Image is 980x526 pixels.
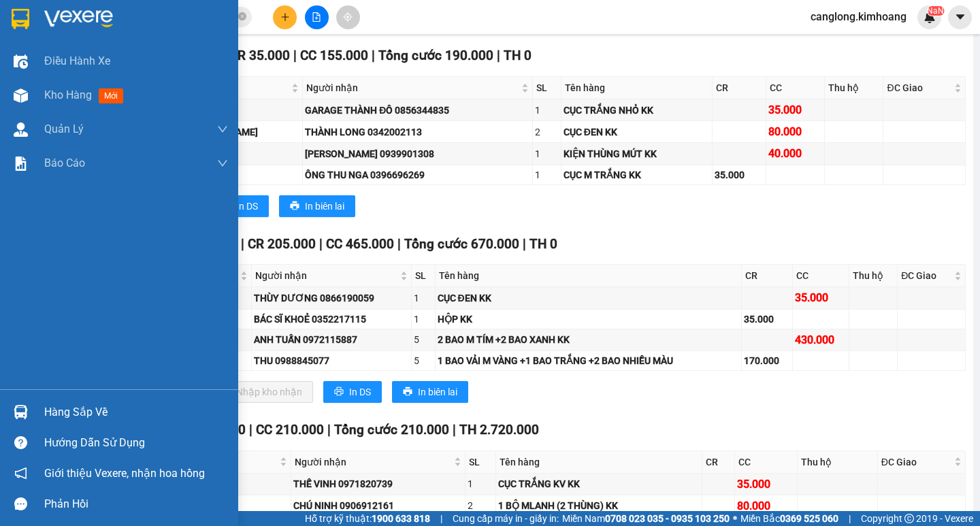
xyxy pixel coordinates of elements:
[563,167,710,182] div: CỤC M TRẮNG KK
[605,513,730,524] strong: 0708 023 035 - 0935 103 250
[300,48,368,63] span: CC 155.000
[795,331,847,348] div: 430.000
[249,422,252,438] span: |
[46,7,158,20] strong: BIÊN NHẬN GỬI HÀNG
[740,511,838,526] span: Miền Bắc
[293,48,297,63] span: |
[185,125,300,139] div: [PERSON_NAME]
[465,451,496,474] th: SL
[529,236,557,252] span: TH 0
[504,48,532,63] span: TH 0
[280,12,290,22] span: plus
[438,291,739,306] div: CỤC ĐEN KK
[238,12,246,20] span: close-circle
[79,73,161,86] span: [PERSON_NAME]
[14,497,27,510] span: message
[414,291,432,306] div: 1
[5,46,137,71] span: VP [PERSON_NAME] ([GEOGRAPHIC_DATA])
[44,465,205,482] span: Giới thiệu Vexere, nhận hoa hồng
[343,12,353,22] span: aim
[904,514,914,523] span: copyright
[192,498,289,513] div: DŨNG
[535,167,559,182] div: 1
[715,167,764,182] div: 35.000
[459,422,539,438] span: TH 2.720.000
[44,154,85,171] span: Báo cáo
[44,52,110,69] span: Điều hành xe
[561,77,713,99] th: Tên hàng
[498,476,700,491] div: CỤC TRẮNG KV KK
[737,476,796,493] div: 35.000
[210,195,269,217] button: printerIn DS
[440,511,442,526] span: |
[334,422,449,438] span: Tổng cước 210.000
[255,268,397,283] span: Người nhận
[412,265,435,287] th: SL
[248,236,316,252] span: CR 205.000
[793,265,849,287] th: CC
[305,146,530,161] div: [PERSON_NAME] 0939901308
[713,77,766,99] th: CR
[887,80,951,95] span: ĐC Giao
[5,27,199,39] p: GỬI:
[319,236,323,252] span: |
[305,125,530,139] div: THÀNH LONG 0342002113
[44,433,228,453] div: Hướng dẫn sử dụng
[496,451,702,474] th: Tên hàng
[468,476,493,491] div: 1
[44,88,92,101] span: Kho hàng
[14,122,28,137] img: warehouse-icon
[254,353,409,368] div: THU 0988845077
[744,353,790,368] div: 170.000
[414,332,432,347] div: 5
[44,402,228,423] div: Hàng sắp về
[229,48,290,63] span: CR 35.000
[927,6,944,16] sup: NaN
[238,11,246,24] span: close-circle
[254,312,409,327] div: BÁC SĨ KHOẺ 0352217115
[5,88,33,101] span: GIAO:
[562,511,730,526] span: Miền Nam
[404,236,519,252] span: Tổng cước 670.000
[744,312,790,327] div: 35.000
[535,125,559,139] div: 2
[498,498,700,513] div: 1 BỘ MLANH (2 THÙNG) KK
[378,48,493,63] span: Tổng cước 190.000
[780,513,838,524] strong: 0369 525 060
[236,199,258,214] span: In DS
[273,5,297,29] button: plus
[535,146,559,161] div: 1
[563,125,710,139] div: CỤC ĐEN KK
[954,11,966,23] span: caret-down
[436,265,742,287] th: Tên hàng
[5,46,199,71] p: NHẬN:
[403,387,412,397] span: printer
[349,384,371,399] span: In DS
[305,5,329,29] button: file-add
[99,88,123,103] span: mới
[800,8,917,25] span: canglong.kimhoang
[523,236,526,252] span: |
[44,120,84,137] span: Quản Lý
[14,157,28,171] img: solution-icon
[14,467,27,480] span: notification
[293,476,463,491] div: THẾ VINH 0971820739
[924,11,936,23] img: icon-new-feature
[397,236,401,252] span: |
[279,195,355,217] button: printerIn biên lai
[768,101,822,118] div: 35.000
[768,123,822,140] div: 80.000
[14,436,27,449] span: question-circle
[254,332,409,347] div: ANH TUẤN 0972115887
[798,451,877,474] th: Thu hộ
[256,422,324,438] span: CC 210.000
[14,405,28,419] img: warehouse-icon
[392,381,468,403] button: printerIn biên lai
[372,48,375,63] span: |
[438,353,739,368] div: 1 BAO VẢI M VÀNG +1 BAO TRẮNG +2 BAO NHIỀU MÀU
[735,451,798,474] th: CC
[305,103,530,118] div: GARAGE THÀNH ĐÔ 0856344835
[901,268,951,283] span: ĐC Giao
[438,312,739,327] div: HỘP KK
[295,455,451,470] span: Người nhận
